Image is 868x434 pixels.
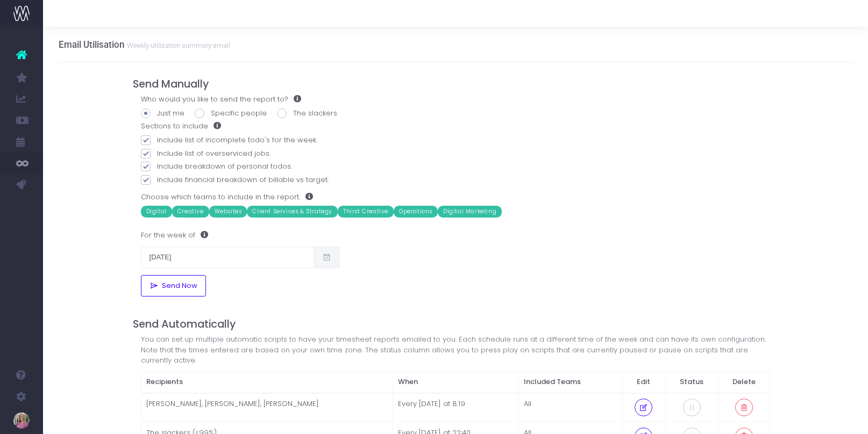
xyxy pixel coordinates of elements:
[141,275,206,296] button: Send Now
[277,108,337,119] label: The slackers
[13,413,30,429] img: images/default_profile_image.png
[124,39,230,50] small: Weekly utilisation summary email
[338,206,394,218] span: Thirst Creative
[141,334,771,366] div: You can set up multiple automatic scripts to have your timesheet reports emailed to you. Each sch...
[393,393,518,422] td: Every [DATE] at 8:19
[141,206,172,218] span: Digital
[141,148,771,159] label: Include list of overserviced jobs.
[393,371,518,393] th: When
[141,175,771,185] label: Include financial breakdown of billable vs target.
[141,371,393,393] th: Recipients
[665,371,718,393] th: Status
[195,108,267,119] label: Specific people
[141,121,221,132] label: Sections to include
[141,225,208,246] label: For the week of
[141,393,393,422] td: [PERSON_NAME], [PERSON_NAME], [PERSON_NAME]
[247,206,338,218] span: Client Services & Strategy
[209,206,247,218] span: Websites
[141,192,313,202] label: Choose which teams to include in the report.
[59,39,230,50] h3: Email Utilisation
[133,78,779,90] h4: Send Manually
[141,161,771,172] label: Include breakdown of personal todos.
[394,206,438,218] span: Operations
[438,206,502,218] span: Digital Marketing
[518,393,622,422] td: All
[141,247,314,268] input: Select date
[159,281,198,290] span: Send Now
[141,135,771,146] label: Include list of incomplete todo's for the week.
[133,318,779,330] h4: Send Automatically
[622,371,665,393] th: Edit
[718,371,770,393] th: Delete
[141,94,301,105] label: Who would you like to send the report to?
[518,371,622,393] th: Included Teams
[172,206,209,218] span: Creative
[141,108,184,119] label: Just me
